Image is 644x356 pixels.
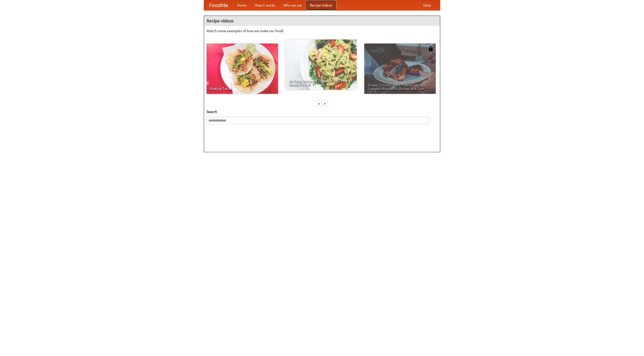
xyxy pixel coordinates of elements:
a: How it works [251,0,279,10]
a: An Easy, Summery Tomato Pasta That's Ready for Fall [285,39,357,90]
h5: Search [207,109,437,114]
span: Making Tacos [210,87,274,90]
a: Recipe videos [306,0,336,10]
a: Home [233,0,251,10]
span: An Easy, Summery Tomato Pasta That's Ready for Fall [289,79,353,86]
img: 483408.png [428,46,433,51]
a: Help [419,0,435,10]
p: Watch some examples of how we make our food! [207,28,437,33]
div: » [323,100,327,107]
a: Making Tacos [207,44,278,94]
h4: Recipe videos [204,16,440,26]
a: Who we are [279,0,306,10]
div: « [317,100,321,107]
a: FoodMe [204,0,233,10]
